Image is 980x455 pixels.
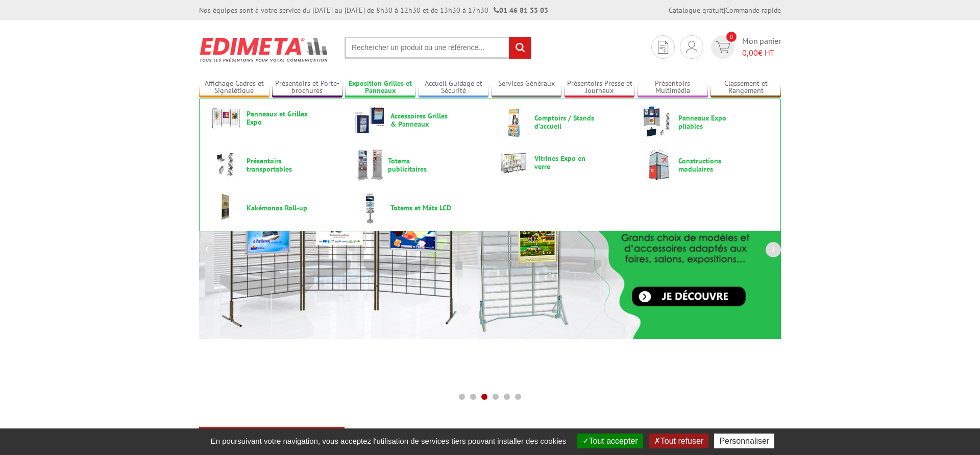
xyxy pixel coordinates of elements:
[492,79,562,96] a: Services Généraux
[354,149,383,181] img: Totems publicitaires
[678,114,740,130] span: Panneaux Expo pliables
[494,6,548,15] strong: 01 46 81 33 03
[354,106,386,134] img: Accessoires Grilles & Panneaux
[686,41,697,53] img: devis rapide
[390,112,452,128] span: Accessoires Grilles & Panneaux
[498,149,626,176] a: Vitrines Expo en verre
[272,79,342,96] a: Présentoirs et Porte-brochures
[725,6,781,15] a: Commande rapide
[210,192,338,224] a: Kakémonos Roll-up
[498,106,626,138] a: Comptoirs / Stands d'accueil
[714,434,774,448] button: Personnaliser (fenêtre modale)
[345,37,531,59] input: Rechercher un produit ou une référence...
[354,192,386,224] img: Totems et Mâts LCD
[509,37,531,59] input: rechercher
[210,106,242,130] img: Panneaux et Grilles Expo
[708,35,781,59] a: devis rapide 0 Mon panier 0,00€ HT
[247,204,308,212] span: Kakémonos Roll-up
[742,47,781,59] span: € HT
[669,6,724,15] a: Catalogue gratuit
[710,79,781,96] a: Classement et Rangement
[210,106,338,130] a: Panneaux et Grilles Expo
[206,437,572,445] span: En poursuivant votre navigation, vous acceptez l'utilisation de services tiers pouvant installer ...
[742,47,758,58] span: 0,00
[577,434,643,448] button: Tout accepter
[658,41,668,54] img: devis rapide
[638,79,708,96] a: Présentoirs Multimédia
[390,204,452,212] span: Totems et Mâts LCD
[534,154,596,171] span: Vitrines Expo en verre
[388,157,449,173] span: Totems publicitaires
[345,79,415,96] a: Exposition Grilles et Panneaux
[678,157,740,173] span: Constructions modulaires
[534,114,596,130] span: Comptoirs / Stands d'accueil
[210,149,338,181] a: Présentoirs transportables
[642,106,674,138] img: Panneaux Expo pliables
[247,157,308,173] span: Présentoirs transportables
[199,5,548,15] div: Nos équipes sont à votre service du [DATE] au [DATE] de 8h30 à 12h30 et de 13h30 à 17h30
[742,35,781,59] span: Mon panier
[642,106,770,138] a: Panneaux Expo pliables
[642,149,770,181] a: Constructions modulaires
[210,149,242,181] img: Présentoirs transportables
[199,79,269,96] a: Affichage Cadres et Signalétique
[498,106,530,138] img: Comptoirs / Stands d'accueil
[354,192,482,224] a: Totems et Mâts LCD
[669,5,781,15] div: |
[726,32,737,42] span: 0
[354,106,482,134] a: Accessoires Grilles & Panneaux
[565,79,635,96] a: Présentoirs Presse et Journaux
[354,149,482,181] a: Totems publicitaires
[498,149,530,176] img: Vitrines Expo en verre
[716,41,730,53] img: devis rapide
[419,79,489,96] a: Accueil Guidage et Sécurité
[642,149,674,181] img: Constructions modulaires
[199,31,329,68] img: Présentoir, panneau, stand - Edimeta - PLV, affichage, mobilier bureau, entreprise
[247,110,308,126] span: Panneaux et Grilles Expo
[649,434,708,448] button: Tout refuser
[210,192,242,224] img: Kakémonos Roll-up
